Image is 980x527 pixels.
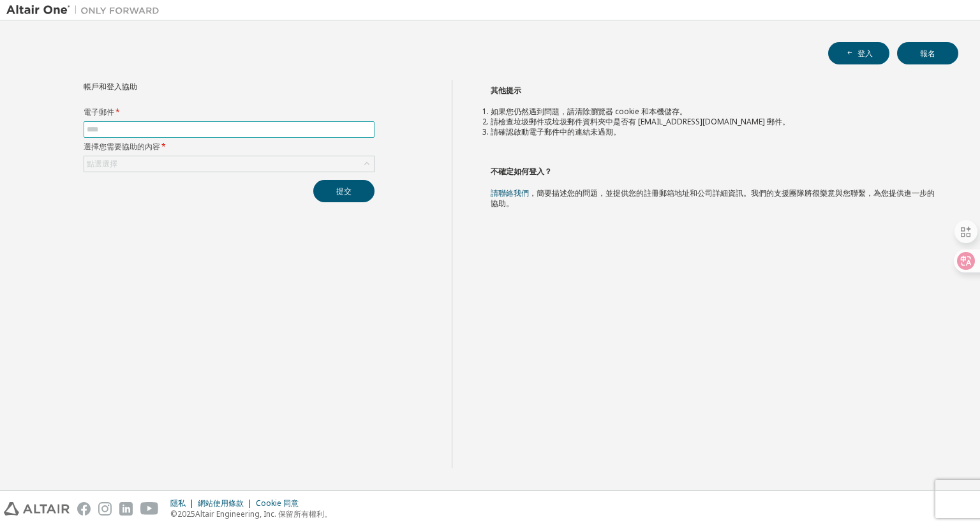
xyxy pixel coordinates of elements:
[87,158,117,169] font: 點選選擇
[84,141,160,152] font: 選擇您需要協助的內容
[170,498,186,508] font: 隱私
[491,126,621,137] font: 請確認啟動電子郵件中的連結未過期。
[140,502,159,516] img: youtube.svg
[84,81,137,92] font: 帳戶和登入協助
[177,508,195,519] font: 2025
[920,48,935,59] font: 報名
[84,156,374,172] div: 點選選擇
[256,498,299,508] font: Cookie 同意
[857,48,873,59] font: 登入
[84,107,114,117] font: 電子郵件
[336,186,352,197] font: 提交
[491,188,935,209] font: ，簡要描述您的問題，並提供您的註冊郵箱地址和公司詳細資訊。我們的支援團隊將很樂意與您聯繫，為您提供進一步的協助。
[98,502,112,516] img: instagram.svg
[491,116,790,127] font: 請檢查垃圾郵件或垃圾郵件資料夾中是否有 [EMAIL_ADDRESS][DOMAIN_NAME] 郵件。
[491,166,552,177] font: 不確定如何登入？
[313,180,375,202] button: 提交
[4,502,70,516] img: altair_logo.svg
[491,85,521,96] font: 其他提示
[119,502,133,516] img: linkedin.svg
[170,508,177,519] font: ©
[6,4,166,17] img: 牽牛星一號
[897,42,958,64] button: 報名
[195,508,332,519] font: Altair Engineering, Inc. 保留所有權利。
[828,42,889,64] button: 登入
[77,502,91,516] img: facebook.svg
[491,188,529,198] a: 請聯絡我們
[198,498,244,508] font: 網站使用條款
[491,106,687,117] font: 如果您仍然遇到問題，請清除瀏覽器 cookie 和本機儲存。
